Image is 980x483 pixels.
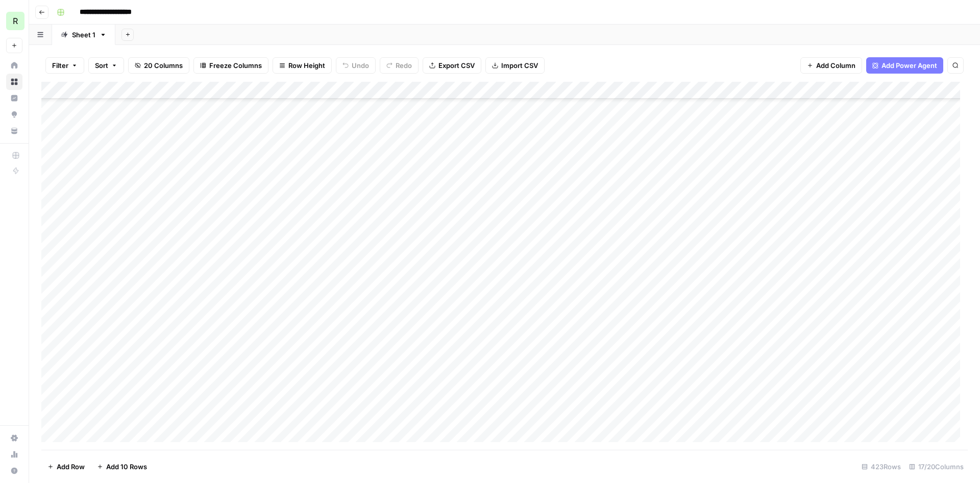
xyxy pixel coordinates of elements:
button: Add 10 Rows [91,458,153,475]
span: Redo [396,60,412,71]
a: Browse [6,74,22,90]
a: Settings [6,430,22,446]
span: Sort [95,60,108,71]
span: Add Column [816,60,855,71]
a: Usage [6,446,22,463]
button: Add Column [800,57,862,74]
span: Add 10 Rows [106,462,147,472]
a: Your Data [6,123,22,139]
a: Insights [6,90,22,106]
button: Row Height [273,57,332,74]
a: Sheet 1 [52,25,115,45]
button: Add Power Agent [866,57,943,74]
span: Freeze Columns [209,60,262,71]
button: Filter [45,57,84,74]
span: R [13,15,18,27]
a: Opportunities [6,106,22,123]
button: Export CSV [423,57,481,74]
button: 20 Columns [128,57,189,74]
button: Redo [380,57,419,74]
span: Add Row [57,462,85,472]
button: Help + Support [6,463,22,479]
div: 17/20 Columns [905,458,968,475]
span: Add Power Agent [881,60,937,71]
button: Freeze Columns [193,57,268,74]
a: Home [6,57,22,74]
span: Undo [352,60,369,71]
button: Import CSV [485,57,545,74]
div: Sheet 1 [72,30,95,40]
span: Filter [52,60,68,71]
button: Sort [88,57,124,74]
span: Row Height [288,60,325,71]
span: 20 Columns [144,60,183,71]
button: Add Row [41,458,91,475]
div: 423 Rows [857,458,905,475]
button: Undo [336,57,376,74]
span: Export CSV [438,60,475,71]
span: Import CSV [501,60,538,71]
button: Workspace: Re-Leased [6,8,22,34]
